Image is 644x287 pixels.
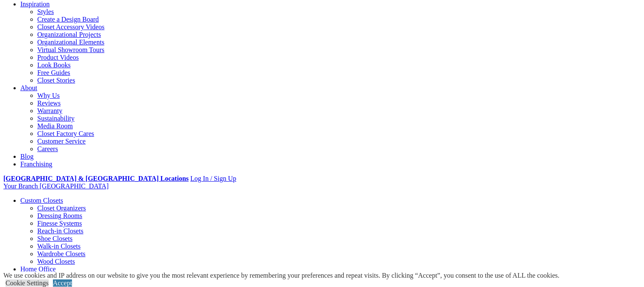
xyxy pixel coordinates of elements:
[37,250,86,257] a: Wardrobe Closets
[3,182,38,190] span: Your Branch
[37,16,99,23] a: Create a Design Board
[37,99,61,107] a: Reviews
[37,220,82,227] a: Finesse Systems
[20,0,50,8] a: Inspiration
[20,197,63,204] a: Custom Closets
[37,31,101,38] a: Organizational Projects
[37,8,54,15] a: Styles
[39,182,108,190] span: [GEOGRAPHIC_DATA]
[6,279,49,287] a: Cookie Settings
[37,145,58,152] a: Careers
[20,84,37,91] a: About
[37,115,75,122] a: Sustainability
[37,243,80,250] a: Walk-in Closets
[37,92,60,99] a: Why Us
[20,153,33,160] a: Blog
[37,138,86,145] a: Customer Service
[37,39,104,46] a: Organizational Elements
[37,77,75,84] a: Closet Stories
[37,204,86,212] a: Closet Organizers
[37,235,72,242] a: Shoe Closets
[37,69,70,76] a: Free Guides
[37,107,62,114] a: Warranty
[37,61,71,69] a: Look Books
[37,227,83,235] a: Reach-in Closets
[53,279,72,287] a: Accept
[3,182,109,190] a: Your Branch [GEOGRAPHIC_DATA]
[37,122,73,130] a: Media Room
[20,160,53,168] a: Franchising
[3,175,188,182] a: [GEOGRAPHIC_DATA] & [GEOGRAPHIC_DATA] Locations
[190,175,236,182] a: Log In / Sign Up
[37,130,94,137] a: Closet Factory Cares
[37,212,82,219] a: Dressing Rooms
[20,265,56,273] a: Home Office
[37,258,75,265] a: Wood Closets
[3,272,559,279] div: We use cookies and IP address on our website to give you the most relevant experience by remember...
[37,46,105,53] a: Virtual Showroom Tours
[37,23,105,30] a: Closet Accessory Videos
[37,54,79,61] a: Product Videos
